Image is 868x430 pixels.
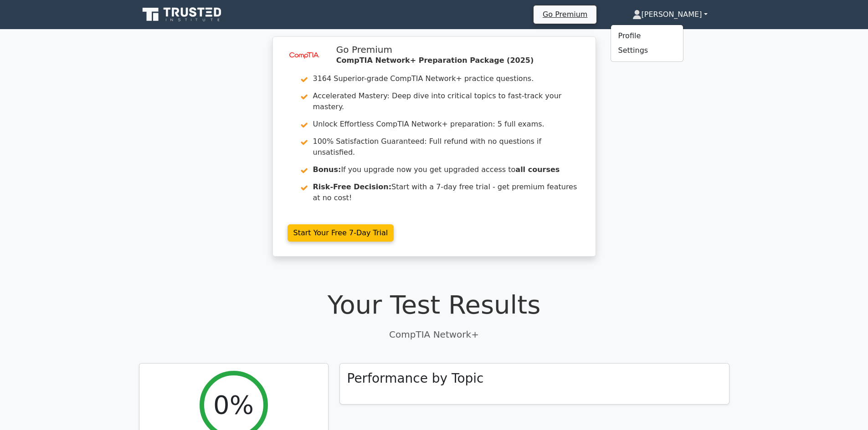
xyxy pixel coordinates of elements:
[288,224,394,242] a: Start Your Free 7-Day Trial
[537,8,593,20] a: Go Premium
[139,289,729,320] h1: Your Test Results
[611,25,683,62] ul: [PERSON_NAME]
[611,29,683,43] a: Profile
[213,390,254,420] h2: 0%
[139,328,729,341] p: CompTIA Network+
[611,43,683,58] a: Settings
[347,371,484,386] h3: Performance by Topic
[611,5,729,24] a: [PERSON_NAME]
